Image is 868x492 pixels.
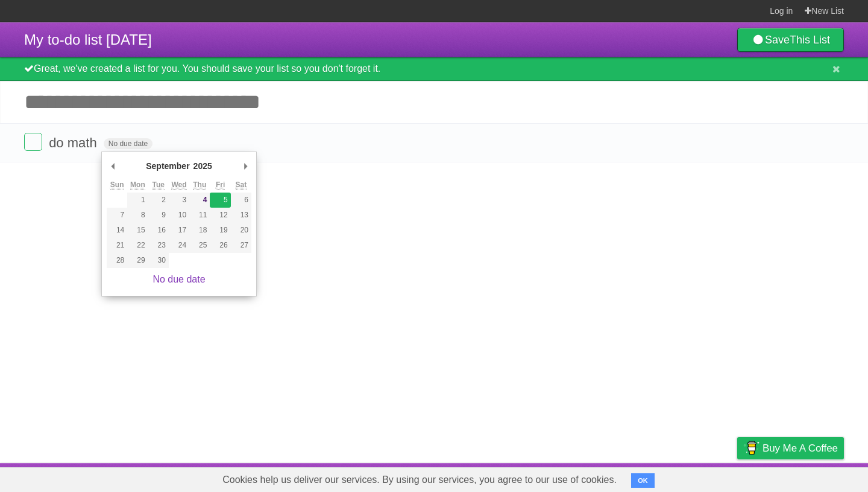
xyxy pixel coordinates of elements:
button: 4 [189,193,210,208]
button: 11 [189,208,210,223]
button: 5 [210,193,230,208]
a: About [577,466,602,489]
button: 2 [148,193,169,208]
abbr: Tuesday [152,181,164,190]
button: 27 [231,238,251,253]
button: 20 [231,223,251,238]
button: 26 [210,238,230,253]
abbr: Thursday [193,181,206,190]
label: Done [24,133,42,151]
button: 22 [127,238,148,253]
button: 30 [148,253,169,268]
a: Terms [681,466,707,489]
a: Buy me a coffee [737,437,844,459]
abbr: Monday [130,181,145,190]
abbr: Sunday [110,181,124,190]
div: September [144,157,191,175]
button: 25 [189,238,210,253]
button: 9 [148,208,169,223]
button: 13 [231,208,251,223]
span: No due date [104,138,153,149]
a: Privacy [722,466,753,489]
button: 19 [210,223,230,238]
button: 1 [127,193,148,208]
button: 12 [210,208,230,223]
button: 15 [127,223,148,238]
button: OK [631,473,655,488]
abbr: Saturday [236,181,247,190]
abbr: Wednesday [171,181,186,190]
button: Next Month [239,157,251,175]
button: 28 [107,253,127,268]
button: 10 [169,208,189,223]
button: 8 [127,208,148,223]
span: Cookies help us deliver our services. By using our services, you agree to our use of cookies. [210,468,629,492]
button: 17 [169,223,189,238]
a: Developers [617,466,665,489]
span: My to-do list [DATE] [24,31,152,48]
button: 23 [148,238,169,253]
button: Previous Month [107,157,119,175]
button: 16 [148,223,169,238]
span: Buy me a coffee [763,438,838,459]
button: 29 [127,253,148,268]
div: 2025 [192,157,214,175]
a: Suggest a feature [768,466,844,489]
button: 14 [107,223,127,238]
a: SaveThis List [737,28,844,52]
span: do math [49,135,100,150]
button: 3 [169,193,189,208]
img: Buy me a coffee [743,438,759,458]
b: This List [790,34,830,46]
button: 18 [189,223,210,238]
button: 21 [107,238,127,253]
button: 6 [231,193,251,208]
a: No due date [153,274,205,284]
button: 24 [169,238,189,253]
button: 7 [107,208,127,223]
abbr: Friday [216,181,225,190]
